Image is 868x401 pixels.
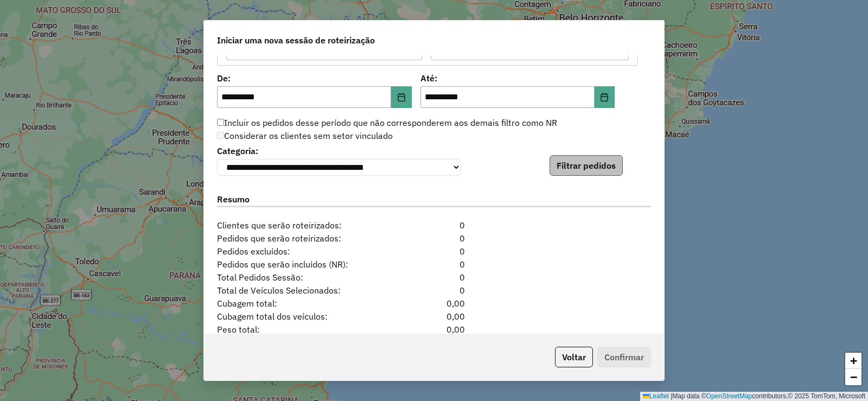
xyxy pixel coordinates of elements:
[420,72,615,85] label: Até:
[397,310,471,323] div: 0,00
[391,86,412,108] button: Choose Date
[210,258,397,271] span: Pedidos que serão incluídos (NR):
[397,219,471,232] div: 0
[397,323,471,336] div: 0,00
[210,297,397,310] span: Cubagem total:
[217,144,461,157] label: Categoria:
[210,271,397,284] span: Total Pedidos Sessão:
[643,392,669,400] a: Leaflet
[210,219,397,232] span: Clientes que serão roteirizados:
[210,284,397,297] span: Total de Veículos Selecionados:
[217,193,651,207] label: Resumo
[397,245,471,258] div: 0
[640,392,868,401] div: Map data © contributors,© 2025 TomTom, Microsoft
[217,72,412,85] label: De:
[845,369,861,385] a: Zoom out
[217,34,375,47] span: Iniciar uma nova sessão de roteirização
[397,232,471,245] div: 0
[850,370,857,384] span: −
[671,392,672,400] span: |
[845,353,861,369] a: Zoom in
[210,232,397,245] span: Pedidos que serão roteirizados:
[595,86,615,108] button: Choose Date
[217,132,224,139] input: Considerar os clientes sem setor vinculado
[217,129,393,142] label: Considerar os clientes sem setor vinculado
[397,297,471,310] div: 0,00
[706,392,752,400] a: OpenStreetMap
[397,284,471,297] div: 0
[217,116,557,129] label: Incluir os pedidos desse período que não corresponderem aos demais filtro como NR
[210,245,397,258] span: Pedidos excluídos:
[550,155,623,176] button: Filtrar pedidos
[397,258,471,271] div: 0
[210,310,397,323] span: Cubagem total dos veículos:
[555,347,593,367] button: Voltar
[217,119,224,126] input: Incluir os pedidos desse período que não corresponderem aos demais filtro como NR
[850,354,857,367] span: +
[210,323,397,336] span: Peso total:
[397,271,471,284] div: 0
